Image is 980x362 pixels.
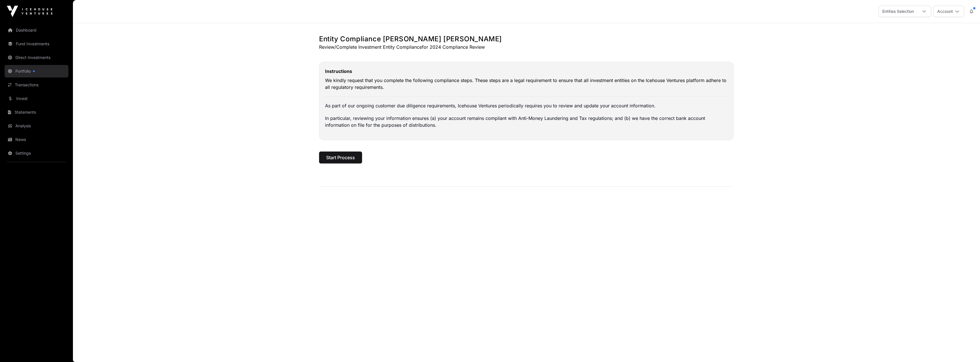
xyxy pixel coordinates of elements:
a: Start Process [319,157,362,163]
iframe: Chat Widget [952,335,980,362]
img: Icehouse Ventures Logo [7,6,52,17]
a: News [5,133,68,146]
a: Direct Investments [5,51,68,64]
div: Entities Selection [879,6,917,17]
button: Account [934,6,964,17]
a: Settings [5,147,68,159]
span: for 2024 Compliance Review [422,44,485,50]
a: Invest [5,92,68,105]
p: Review/Complete Investment Entity Compliance [319,44,734,50]
p: We kindly request that you complete the following compliance steps. These steps are a legal requi... [325,77,728,91]
p: In particular, reviewing your information ensures (a) your account remains compliant with Anti-Mo... [325,115,728,128]
a: Portfolio [5,65,68,77]
button: Start Process [319,152,362,163]
h1: Entity Compliance [PERSON_NAME] [PERSON_NAME] [319,34,734,44]
a: Statements [5,106,68,118]
a: Analysis [5,120,68,132]
a: Fund Investments [5,38,68,50]
a: Transactions [5,79,68,91]
span: Start Process [326,154,355,161]
strong: Instructions [325,68,352,74]
a: Dashboard [5,24,68,36]
p: As part of our ongoing customer due diligence requirements, Icehouse Ventures periodically requir... [325,102,728,109]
